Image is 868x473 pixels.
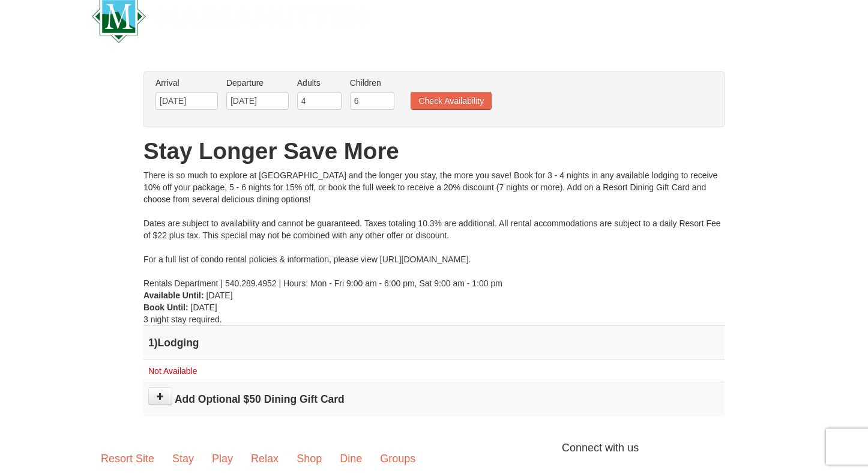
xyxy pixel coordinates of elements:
[297,77,342,89] label: Adults
[148,366,197,376] span: Not Available
[143,169,725,289] div: There is so much to explore at [GEOGRAPHIC_DATA] and the longer you stay, the more you save! Book...
[226,77,289,89] label: Departure
[92,1,367,29] a: Massanutten Resort
[148,393,720,405] h4: Add Optional $50 Dining Gift Card
[206,291,233,300] span: [DATE]
[92,440,776,456] p: Connect with us
[143,139,725,163] h1: Stay Longer Save More
[154,337,158,349] span: )
[411,92,492,110] button: Check Availability
[148,337,720,349] h4: 1 Lodging
[155,77,218,89] label: Arrival
[350,77,394,89] label: Children
[143,315,222,324] span: 3 night stay required.
[143,303,188,312] strong: Book Until:
[143,291,204,300] strong: Available Until:
[191,303,217,312] span: [DATE]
